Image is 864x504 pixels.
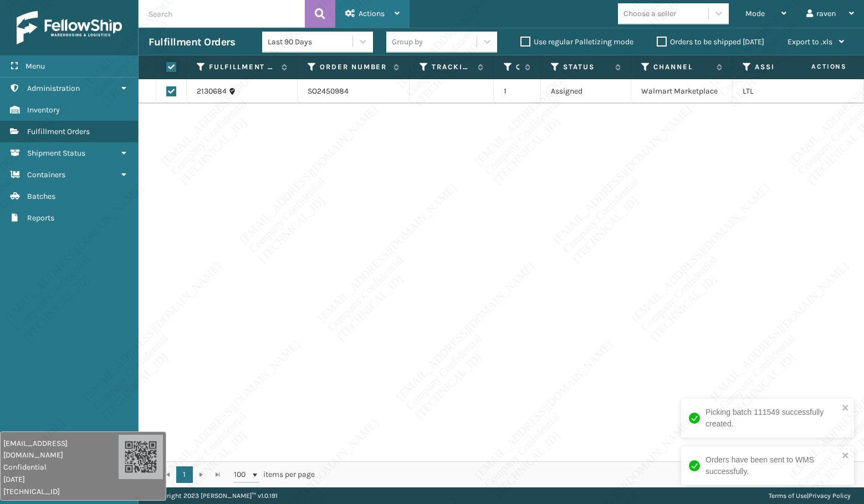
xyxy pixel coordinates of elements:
[234,469,250,480] span: 100
[776,58,853,76] span: Actions
[563,62,610,72] label: Status
[392,36,423,48] div: Group by
[3,438,119,461] span: [EMAIL_ADDRESS][DOMAIN_NAME]
[705,407,839,430] div: Picking batch 111549 successfully created.
[842,403,850,414] button: close
[541,79,631,104] td: Assigned
[320,62,388,72] label: Order Number
[25,61,45,71] span: Menu
[27,84,80,93] span: Administration
[631,79,733,104] td: Walmart Marketplace
[432,62,472,72] label: Tracking Number
[705,454,839,477] div: Orders have been sent to WMS successfully.
[788,37,832,47] span: Export to .xls
[27,105,60,115] span: Inventory
[359,9,385,18] span: Actions
[755,62,817,72] label: Assigned Carrier Service
[657,37,764,47] label: Orders to be shipped [DATE]
[27,170,65,179] span: Containers
[209,62,276,72] label: Fulfillment Order Id
[733,79,839,104] td: LTL
[298,79,410,104] td: SO2450984
[3,461,119,473] span: Confidential
[268,36,354,48] div: Last 90 Days
[494,79,541,104] td: 1
[623,8,676,19] div: Choose a seller
[152,487,278,504] p: Copyright 2023 [PERSON_NAME]™ v 1.0.191
[653,62,711,72] label: Channel
[197,86,227,97] a: 2130684
[17,11,122,44] img: logo
[27,127,90,136] span: Fulfillment Orders
[234,466,315,483] span: items per page
[520,37,633,47] label: Use regular Palletizing mode
[27,148,85,158] span: Shipment Status
[3,486,119,497] span: [TECHNICAL_ID]
[27,213,54,223] span: Reports
[3,474,119,485] span: [DATE]
[176,466,193,483] a: 1
[516,62,519,72] label: Quantity
[330,469,852,480] div: 1 - 1 of 1 items
[745,9,765,18] span: Mode
[27,192,55,201] span: Batches
[842,451,850,461] button: close
[149,35,235,49] h3: Fulfillment Orders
